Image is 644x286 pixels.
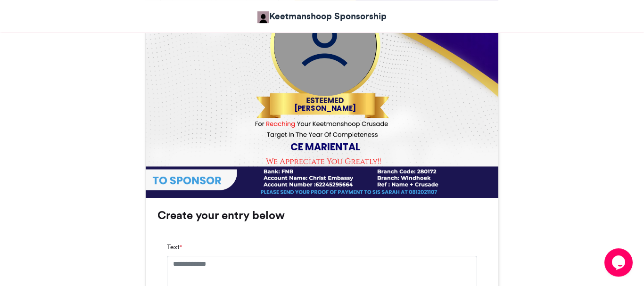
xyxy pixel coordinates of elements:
h3: Create your entry below [157,210,487,221]
iframe: chat widget [604,248,635,277]
a: Keetmanshoop Sponsorship [257,9,387,23]
img: Keetmanshoop Sponsorship [257,11,269,23]
label: Text [167,242,182,252]
div: CE MARIENTAL [282,140,368,154]
div: [PERSON_NAME] [282,104,368,114]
